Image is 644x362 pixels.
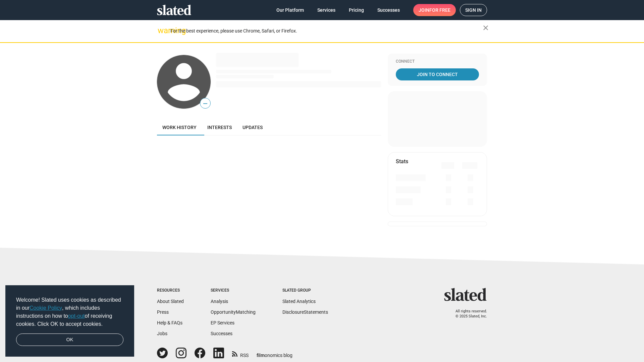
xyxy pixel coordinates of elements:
[207,125,232,130] span: Interests
[170,26,483,36] div: For the best experience, please use Chrome, Safari, or Firefox.
[243,125,263,130] span: Updates
[349,4,364,16] span: Pricing
[448,309,487,319] p: All rights reserved. © 2025 Slated, Inc.
[162,125,197,130] span: Work history
[16,334,123,346] a: dismiss cookie message
[211,320,234,325] a: EP Services
[237,119,268,135] a: Updates
[211,288,256,293] div: Services
[429,4,450,16] span: for free
[465,4,482,16] span: Sign in
[200,99,210,108] span: —
[312,4,341,16] a: Services
[397,68,478,80] span: Join To Connect
[157,309,169,315] a: Press
[396,158,408,165] mat-card-title: Stats
[16,296,123,328] span: Welcome! Slated uses cookies as described in our , which includes instructions on how to of recei...
[276,4,304,16] span: Our Platform
[211,309,256,315] a: OpportunityMatching
[5,285,134,357] div: cookieconsent
[396,68,479,80] a: Join To Connect
[232,348,249,359] a: RSS
[282,309,328,315] a: DisclosureStatements
[257,353,265,358] span: film
[257,347,292,359] a: filmonomics blog
[396,59,479,64] div: Connect
[157,331,167,336] a: Jobs
[372,4,405,16] a: Successes
[271,4,309,16] a: Our Platform
[68,313,85,319] a: opt-out
[343,4,369,16] a: Pricing
[157,119,202,135] a: Work history
[282,288,328,293] div: Slated Group
[377,4,400,16] span: Successes
[419,4,450,16] span: Join
[211,331,232,336] a: Successes
[157,288,184,293] div: Resources
[211,299,228,304] a: Analysis
[460,4,487,16] a: Sign in
[158,26,166,35] mat-icon: warning
[317,4,335,16] span: Services
[30,305,62,311] a: Cookie Policy
[157,299,184,304] a: About Slated
[282,299,316,304] a: Slated Analytics
[413,4,456,16] a: Joinfor free
[202,119,237,135] a: Interests
[482,24,490,32] mat-icon: close
[157,320,182,325] a: Help & FAQs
